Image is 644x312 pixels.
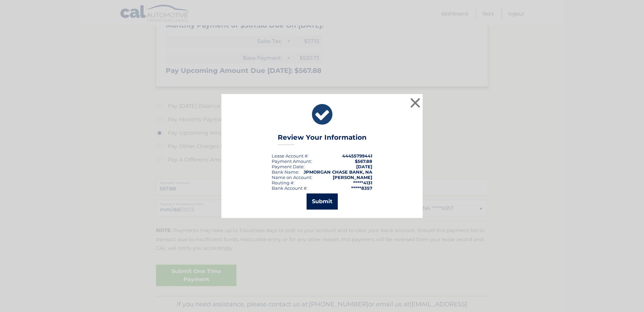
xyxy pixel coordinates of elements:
button: × [409,96,422,109]
strong: 44455799441 [342,153,372,159]
span: [DATE] [356,164,372,169]
div: Payment Amount: [272,159,312,164]
div: Bank Name: [272,169,299,175]
span: $567.88 [355,159,372,164]
div: Routing #: [272,180,294,185]
strong: [PERSON_NAME] [333,175,372,180]
div: Name on Account: [272,175,312,180]
span: Payment Date [272,164,304,169]
div: : [272,164,305,169]
h3: Review Your Information [278,133,367,145]
div: Lease Account #: [272,153,309,159]
button: Submit [307,193,338,210]
div: Bank Account #: [272,185,308,191]
strong: JPMORGAN CHASE BANK, NA [304,169,372,175]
